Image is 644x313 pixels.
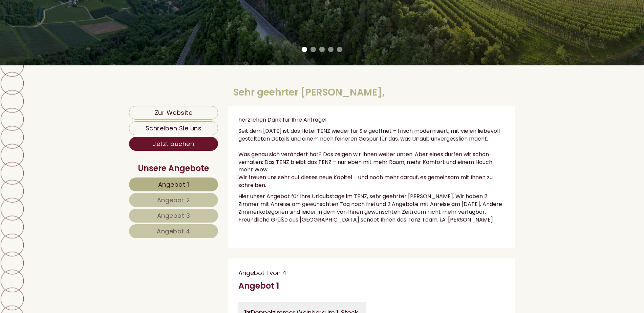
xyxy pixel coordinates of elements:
div: [DATE] [120,5,147,16]
a: Schreiben Sie uns [129,121,218,135]
p: Seit dem [DATE] ist das Hotel TENZ wieder für Sie geöffnet – frisch modernisiert, mit vielen lieb... [238,127,505,189]
span: Angebot 2 [157,196,190,204]
div: Sie [149,21,257,26]
span: Angebot 3 [157,211,190,220]
button: Senden [222,176,267,190]
small: 16:56 [149,34,257,39]
div: Guten Tag, wie können wir Ihnen helfen? [146,20,262,40]
div: Angebot 1 [238,280,279,292]
a: Zur Website [129,106,218,120]
p: herzlichen Dank für Ihre Anfrage! [238,116,505,124]
span: Angebot 1 [158,180,189,189]
span: Angebot 4 [157,227,190,235]
h1: Sehr geehrter [PERSON_NAME], [233,87,385,98]
p: Hier unser Angebot für Ihre Urlaubstage im TENZ, sehr geehrter [PERSON_NAME]. Wir haben 2 Zimmer ... [238,193,505,224]
div: Unsere Angebote [129,163,218,174]
a: Jetzt buchen [129,137,218,151]
span: Angebot 1 von 4 [238,269,286,277]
